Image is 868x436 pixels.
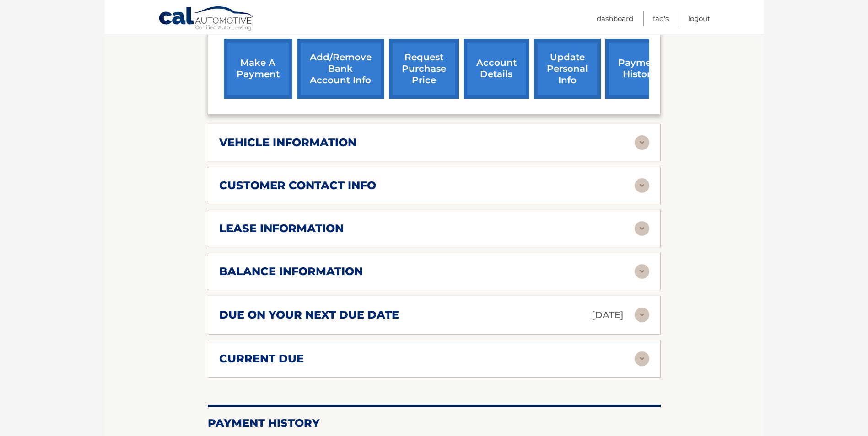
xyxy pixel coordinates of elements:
a: Logout [688,11,710,26]
a: request purchase price [389,39,459,99]
h2: customer contact info [219,179,376,192]
h2: vehicle information [219,136,356,149]
img: accordion-rest.svg [635,351,649,366]
h2: balance information [219,265,363,278]
img: accordion-rest.svg [635,308,649,322]
h2: due on your next due date [219,308,399,322]
img: accordion-rest.svg [635,264,649,279]
a: update personal info [534,39,601,99]
img: accordion-rest.svg [635,178,649,193]
a: FAQ's [653,11,669,26]
a: Add/Remove bank account info [297,39,384,99]
h2: current due [219,352,304,366]
a: Dashboard [597,11,633,26]
a: account details [464,39,529,99]
img: accordion-rest.svg [635,221,649,236]
h2: Payment History [208,416,661,430]
a: Cal Automotive [158,6,254,32]
a: make a payment [224,39,292,99]
a: payment history [605,39,674,99]
img: accordion-rest.svg [635,135,649,150]
p: [DATE] [592,307,624,323]
h2: lease information [219,222,344,235]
